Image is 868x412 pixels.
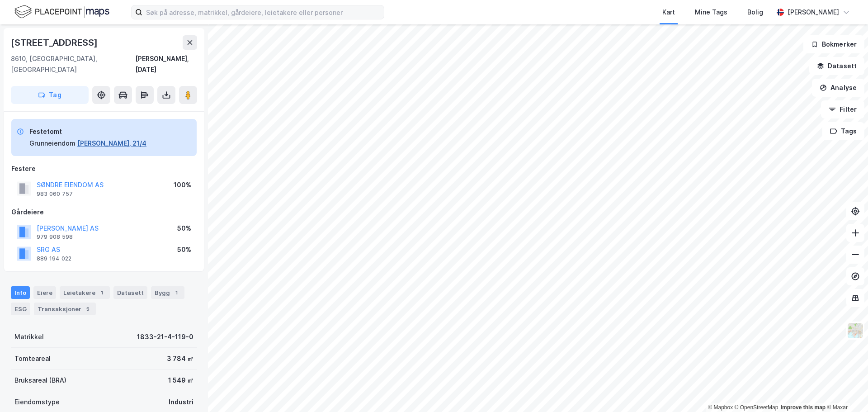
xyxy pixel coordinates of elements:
[169,397,193,407] div: Industri
[14,397,60,407] div: Eiendomstype
[11,163,197,174] div: Festere
[168,375,193,386] div: 1 549 ㎡
[662,7,675,18] div: Kart
[823,369,868,412] div: Kontrollprogram for chat
[735,404,778,411] a: OpenStreetMap
[34,303,96,315] div: Transaksjoner
[11,303,30,315] div: ESG
[821,100,864,118] button: Filter
[14,353,51,364] div: Tomteareal
[823,369,868,412] iframe: Chat Widget
[788,7,839,18] div: [PERSON_NAME]
[11,53,135,75] div: 8610, [GEOGRAPHIC_DATA], [GEOGRAPHIC_DATA]
[177,244,191,255] div: 50%
[11,35,99,50] div: [STREET_ADDRESS]
[113,286,147,299] div: Datasett
[172,288,181,297] div: 1
[135,53,197,75] div: [PERSON_NAME], [DATE]
[37,255,71,262] div: 889 194 022
[29,126,146,137] div: Festetomt
[847,322,864,339] img: Z
[151,286,184,299] div: Bygg
[14,375,66,386] div: Bruksareal (BRA)
[822,122,864,140] button: Tags
[174,180,191,190] div: 100%
[97,288,106,297] div: 1
[37,190,73,198] div: 983 060 757
[11,207,197,218] div: Gårdeiere
[14,4,109,20] img: logo.f888ab2527a4732fd821a326f86c7f29.svg
[60,286,110,299] div: Leietakere
[167,353,193,364] div: 3 784 ㎡
[77,138,146,149] button: [PERSON_NAME], 21/4
[708,404,733,411] a: Mapbox
[747,7,763,18] div: Bolig
[177,223,191,234] div: 50%
[29,138,75,149] div: Grunneiendom
[11,286,30,299] div: Info
[803,35,864,53] button: Bokmerker
[11,86,89,104] button: Tag
[781,404,826,411] a: Improve this map
[137,331,193,342] div: 1833-21-4-119-0
[809,57,864,75] button: Datasett
[695,7,727,18] div: Mine Tags
[83,304,92,313] div: 5
[142,5,384,19] input: Søk på adresse, matrikkel, gårdeiere, leietakere eller personer
[14,331,44,342] div: Matrikkel
[37,233,73,241] div: 979 908 598
[812,79,864,97] button: Analyse
[33,286,56,299] div: Eiere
